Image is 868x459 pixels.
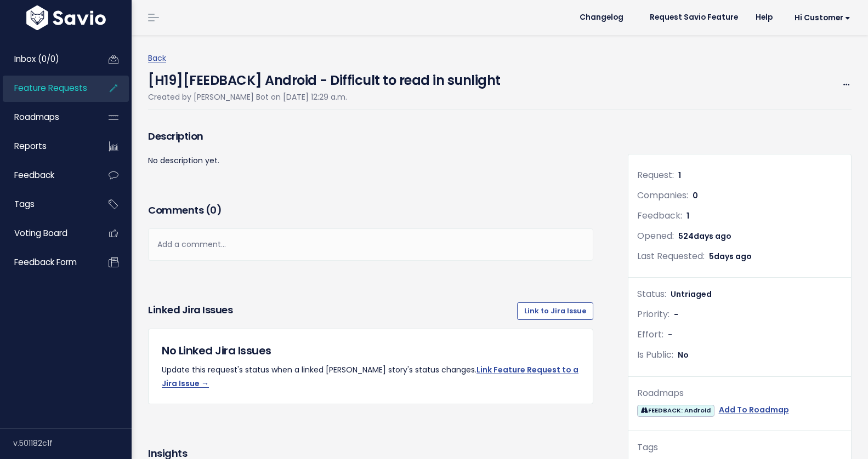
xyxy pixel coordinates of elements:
[14,169,54,181] span: Feedback
[3,105,91,130] a: Roadmaps
[678,231,731,242] span: 524
[671,289,712,300] span: Untriaged
[3,163,91,188] a: Feedback
[148,228,593,261] div: Add a comment...
[637,169,674,181] span: Request:
[709,251,752,262] span: 5
[14,198,35,210] span: Tags
[210,203,217,217] span: 0
[674,309,678,320] span: -
[637,328,663,341] span: Effort:
[3,250,91,275] a: Feedback form
[148,53,166,64] a: Back
[694,231,731,242] span: days ago
[162,363,580,391] p: Update this request's status when a linked [PERSON_NAME] story's status changes.
[14,227,67,239] span: Voting Board
[148,65,501,90] h4: [H19][FEEDBACK] Android - Difficult to read in sunlight
[14,53,59,65] span: Inbox (0/0)
[641,9,747,26] a: Request Savio Feature
[687,210,689,221] span: 1
[637,209,682,222] span: Feedback:
[148,203,593,218] h3: Comments ( )
[637,405,714,416] span: FEEDBACK: Android
[3,47,91,72] a: Inbox (0/0)
[795,14,850,22] span: Hi Customer
[148,129,593,144] h3: Description
[14,140,47,152] span: Reports
[678,170,681,181] span: 1
[637,189,688,202] span: Companies:
[3,134,91,159] a: Reports
[637,229,674,242] span: Opened:
[148,91,347,102] span: Created by [PERSON_NAME] Bot on [DATE] 12:29 a.m.
[14,256,77,268] span: Feedback form
[3,76,91,101] a: Feature Requests
[3,192,91,217] a: Tags
[148,154,593,168] p: No description yet.
[637,250,705,262] span: Last Requested:
[781,9,859,26] a: Hi Customer
[714,251,752,262] span: days ago
[637,348,673,361] span: Is Public:
[637,386,842,401] div: Roadmaps
[14,111,59,123] span: Roadmaps
[637,308,670,320] span: Priority:
[637,403,714,417] a: FEEDBACK: Android
[14,82,87,94] span: Feature Requests
[668,329,672,340] span: -
[580,14,623,21] span: Changelog
[637,440,842,456] div: Tags
[719,403,789,417] a: Add To Roadmap
[637,288,666,300] span: Status:
[3,221,91,246] a: Voting Board
[747,9,781,26] a: Help
[162,342,580,359] h5: No Linked Jira Issues
[517,302,593,320] a: Link to Jira Issue
[13,429,132,457] div: v.501182c1f
[148,302,232,320] h3: Linked Jira issues
[693,190,698,201] span: 0
[24,5,109,30] img: logo-white.9d6f32f41409.svg
[678,349,689,360] span: No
